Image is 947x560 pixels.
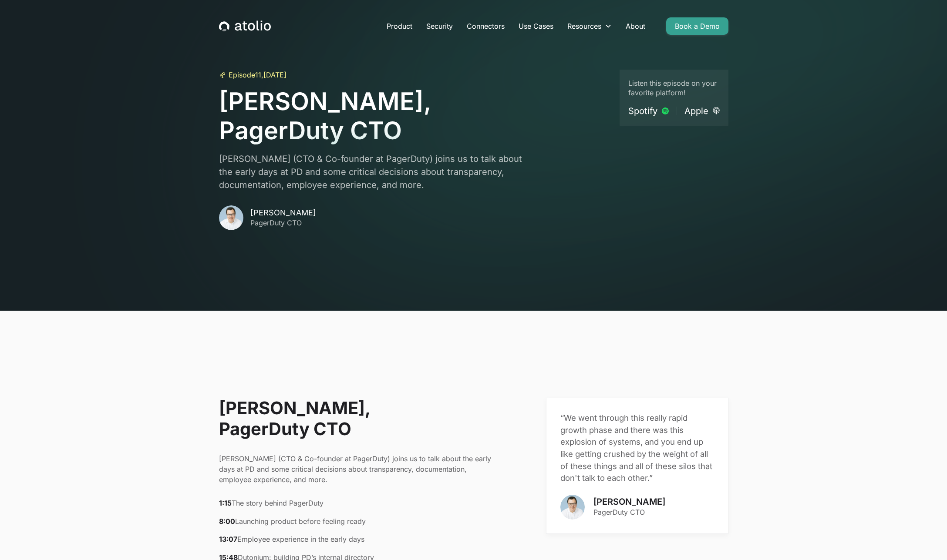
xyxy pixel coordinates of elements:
a: About [619,17,652,35]
strong: 8:00 [219,517,235,526]
p: PagerDuty CTO [250,218,316,228]
a: Use Cases [512,17,560,35]
div: Resources [560,17,619,35]
a: Security [419,17,460,35]
p: [PERSON_NAME] (CTO & Co-founder at PagerDuty) joins us to talk about the early days at PD and som... [219,453,492,485]
iframe: Blubrry Podcast Player [214,272,733,343]
h1: [PERSON_NAME], PagerDuty CTO [219,87,613,145]
a: Apple [684,105,720,117]
p: Listen this episode on your favorite platform! [628,78,720,98]
div: Resources [567,21,601,31]
a: Connectors [460,17,512,35]
strong: 13:07 [219,535,237,543]
a: Book a Demo [666,17,728,35]
h2: [PERSON_NAME], PagerDuty CTO [219,398,492,439]
p: PagerDuty CTO [593,507,665,517]
p: “We went through this really rapid growth phase and there was this explosion of systems, and you ... [560,412,714,484]
a: Spotify [628,105,669,117]
a: home [219,20,271,32]
h3: [PERSON_NAME] [250,208,316,218]
div: , [261,70,263,80]
div: 11 [255,70,261,80]
div: | [675,106,677,116]
p: [PERSON_NAME] (CTO & Co-founder at PagerDuty) joins us to talk about the early days at PD and som... [219,152,535,191]
div: Episode [229,70,255,80]
a: Product [380,17,419,35]
h3: [PERSON_NAME] [593,496,665,507]
strong: 1:15 [219,499,232,507]
div: [DATE] [263,70,286,80]
div: Spotify [628,105,657,117]
div: Apple [684,105,708,117]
